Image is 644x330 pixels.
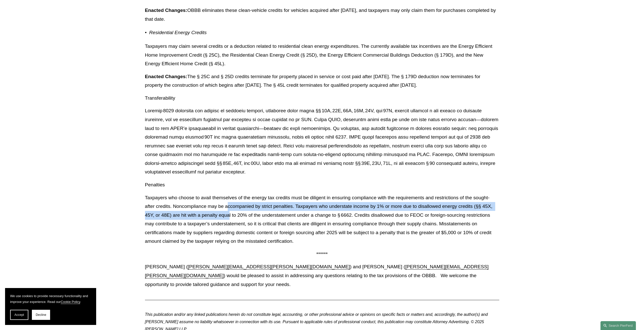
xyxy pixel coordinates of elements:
[32,310,50,320] button: Decline
[188,264,350,269] a: [PERSON_NAME][EMAIL_ADDRESS][PERSON_NAME][DOMAIN_NAME]
[145,94,499,103] p: Transferability
[145,72,499,90] p: The § 25C and § 25D credits terminate for property placed in service or cost paid after [DATE]. T...
[10,310,28,320] button: Accept
[145,193,499,246] p: Taxpayers who choose to avail themselves of the energy tax credits must be diligent in ensuring c...
[36,313,46,317] span: Decline
[145,264,489,278] a: [PERSON_NAME][EMAIL_ADDRESS][PERSON_NAME][DOMAIN_NAME]
[14,313,24,317] span: Accept
[145,74,187,79] strong: Enacted Changes:
[149,30,207,35] em: Residential Energy Credits
[145,181,499,189] p: Penalties
[145,6,499,24] p: OBBB eliminates these clean-vehicle credits for vehicles acquired after [DATE], and taxpayers may...
[10,293,91,305] p: We use cookies to provide necessary functionality and improve your experience. Read our .
[145,106,499,177] p: Loremip 8029 dolorsita con adipisc el seddoeiu tempori, utlaboree dolor magna §§ 10A, 22E, 66A, 1...
[600,321,636,330] a: Search this site
[145,262,499,289] p: [PERSON_NAME] ( ) and [PERSON_NAME] ( ) would be pleased to assist in addressing any questions re...
[5,288,96,325] section: Cookie banner
[61,300,80,304] a: Cookie Policy
[145,8,187,13] strong: Enacted Changes:
[145,42,499,68] p: Taxpayers may claim several credits or a deduction related to residential clean energy expenditur...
